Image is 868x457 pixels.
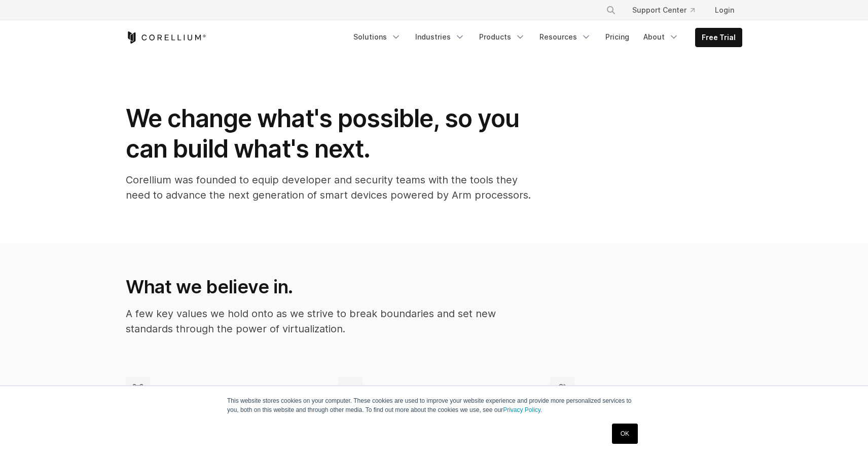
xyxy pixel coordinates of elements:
[126,31,206,44] a: Corellium Home
[126,103,531,164] h1: We change what's possible, so you can build what's next.
[347,28,407,46] a: Solutions
[696,28,742,47] a: Free Trial
[227,396,641,414] p: This website stores cookies on your computer. These cookies are used to improve your website expe...
[612,424,638,444] a: OK
[126,172,531,203] p: Corellium was founded to equip developer and security teams with the tools they need to advance t...
[707,1,742,19] a: Login
[594,1,742,19] div: Navigation Menu
[126,276,530,298] h2: What we believe in.
[126,306,530,336] p: A few key values we hold onto as we strive to break boundaries and set new standards through the ...
[409,28,471,46] a: Industries
[637,28,685,46] a: About
[599,28,635,46] a: Pricing
[473,28,531,46] a: Products
[503,406,542,413] a: Privacy Policy.
[602,1,620,19] button: Search
[347,28,742,47] div: Navigation Menu
[624,1,703,19] a: Support Center
[533,28,597,46] a: Resources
